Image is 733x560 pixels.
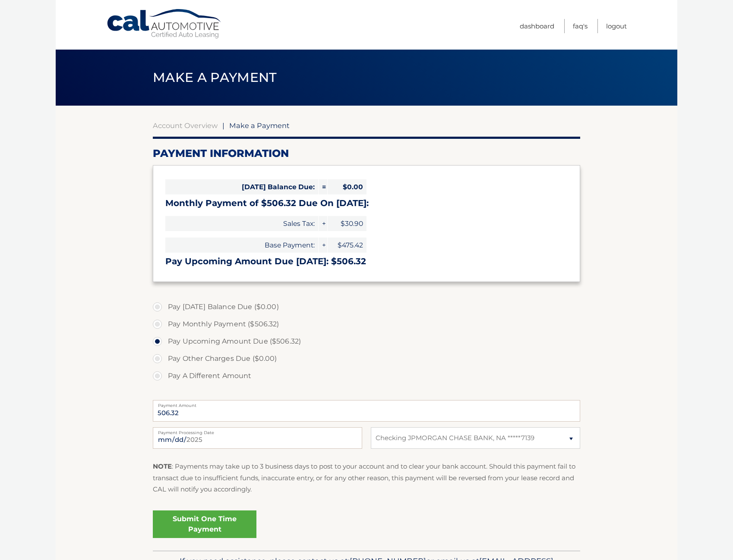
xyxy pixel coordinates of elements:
[153,298,580,316] label: Pay [DATE] Balance Due ($0.00)
[153,400,580,422] input: Payment Amount
[153,316,580,333] label: Pay Monthly Payment ($506.32)
[153,400,580,407] label: Payment Amount
[165,216,318,231] span: Sales Tax:
[153,69,277,85] span: Make a Payment
[229,121,290,130] span: Make a Payment
[153,462,172,470] strong: NOTE
[153,333,580,350] label: Pay Upcoming Amount Due ($506.32)
[153,121,218,130] a: Account Overview
[328,216,366,231] span: $30.90
[319,238,327,253] span: +
[328,238,366,253] span: $475.42
[606,19,627,33] a: Logout
[319,216,327,231] span: +
[520,19,554,33] a: Dashboard
[165,256,568,267] h3: Pay Upcoming Amount Due [DATE]: $506.32
[153,461,580,495] p: : Payments may take up to 3 business days to post to your account and to clear your bank account....
[328,179,366,194] span: $0.00
[153,427,362,449] input: Payment Date
[153,427,362,434] label: Payment Processing Date
[573,19,588,33] a: FAQ's
[165,238,318,253] span: Base Payment:
[153,367,580,385] label: Pay A Different Amount
[319,179,327,194] span: =
[165,179,318,194] span: [DATE] Balance Due:
[222,121,224,130] span: |
[153,350,580,367] label: Pay Other Charges Due ($0.00)
[153,147,580,160] h2: Payment Information
[153,510,256,538] a: Submit One Time Payment
[106,9,223,39] a: Cal Automotive
[165,198,568,209] h3: Monthly Payment of $506.32 Due On [DATE]:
